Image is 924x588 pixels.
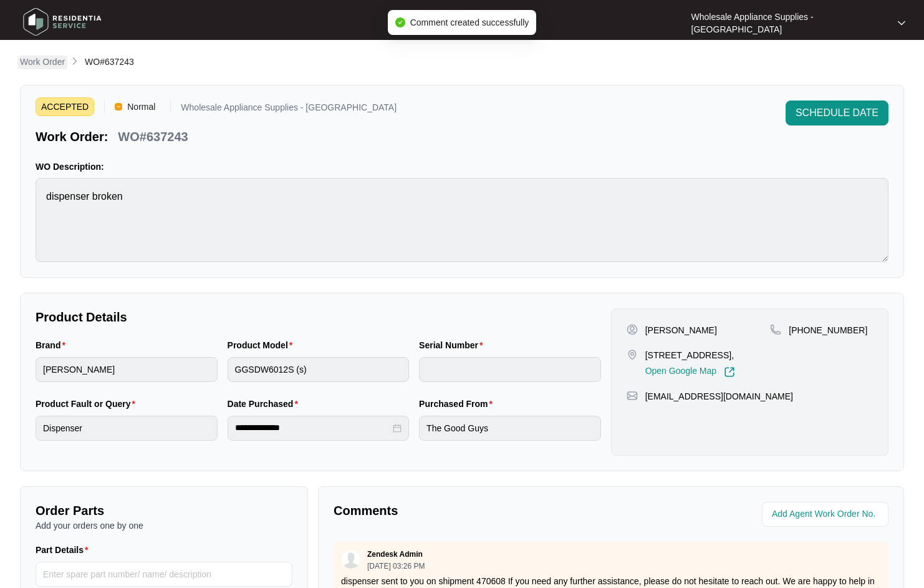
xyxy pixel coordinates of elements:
[342,550,360,569] img: user.svg
[645,390,793,403] p: [EMAIL_ADDRESS][DOMAIN_NAME]
[789,324,867,336] p: [PHONE_NUMBER]
[36,416,218,441] input: Product Fault or Query
[36,357,218,382] input: Brand
[85,57,134,67] span: WO#637243
[36,544,94,556] label: Part Details
[36,562,292,587] input: Part Details
[770,324,781,335] img: map-pin
[20,56,65,68] p: Work Order
[772,507,881,522] input: Add Agent Work Order No.
[334,502,602,519] p: Comments
[645,366,735,378] a: Open Google Map
[786,100,888,125] button: SCHEDULE DATE
[228,398,303,410] label: Date Purchased
[235,421,391,434] input: Date Purchased
[419,357,601,382] input: Serial Number
[419,416,601,441] input: Purchased From
[70,56,80,66] img: chevron-right
[36,308,601,326] p: Product Details
[395,17,405,27] span: check-circle
[724,366,735,378] img: Link-External
[645,349,735,361] p: [STREET_ADDRESS],
[691,11,887,36] p: Wholesale Appliance Supplies - [GEOGRAPHIC_DATA]
[36,519,292,532] p: Add your orders one by one
[36,339,70,351] label: Brand
[367,549,423,559] p: Zendesk Admin
[645,324,717,336] p: [PERSON_NAME]
[36,128,108,145] p: Work Order:
[118,128,188,145] p: WO#637243
[19,3,106,41] img: residentia service logo
[115,103,122,110] img: Vercel Logo
[122,97,160,116] span: Normal
[181,103,397,116] p: Wholesale Appliance Supplies - [GEOGRAPHIC_DATA]
[228,339,298,351] label: Product Model
[627,324,638,335] img: user-pin
[36,398,140,410] label: Product Fault or Query
[627,390,638,401] img: map-pin
[228,357,410,382] input: Product Model
[17,56,67,69] a: Work Order
[36,178,888,262] textarea: dispenser broken
[367,562,425,570] p: [DATE] 03:26 PM
[36,502,292,519] p: Order Parts
[419,398,498,410] label: Purchased From
[419,339,488,351] label: Serial Number
[796,105,878,120] span: SCHEDULE DATE
[36,97,94,116] span: ACCEPTED
[898,20,905,26] img: dropdown arrow
[627,349,638,360] img: map-pin
[36,160,888,173] p: WO Description:
[410,17,529,27] span: Comment created successfully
